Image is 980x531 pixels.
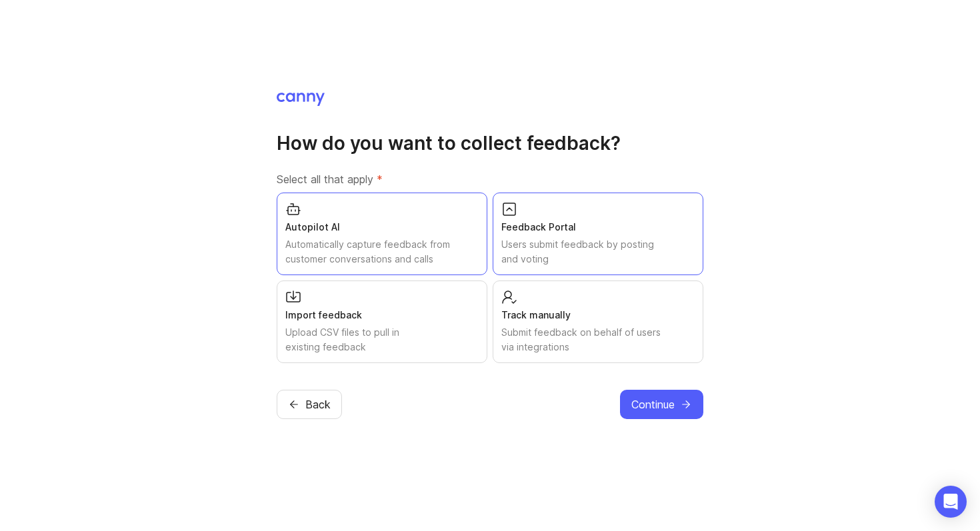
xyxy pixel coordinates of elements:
[935,486,967,518] div: Open Intercom Messenger
[493,193,703,275] button: Feedback PortalUsers submit feedback by posting and voting
[285,220,479,235] div: Autopilot AI
[277,280,487,363] button: Import feedbackUpload CSV files to pull in existing feedback
[277,131,703,155] h1: How do you want to collect feedback?
[620,390,703,419] button: Continue
[277,193,487,275] button: Autopilot AIAutomatically capture feedback from customer conversations and calls
[277,93,325,106] img: Canny Home
[305,396,331,412] span: Back
[493,280,703,363] button: Track manuallySubmit feedback on behalf of users via integrations
[277,171,703,187] label: Select all that apply
[285,325,479,354] div: Upload CSV files to pull in existing feedback
[277,390,342,419] button: Back
[285,237,479,266] div: Automatically capture feedback from customer conversations and calls
[501,308,695,322] div: Track manually
[285,308,479,322] div: Import feedback
[501,220,695,235] div: Feedback Portal
[501,325,695,354] div: Submit feedback on behalf of users via integrations
[501,237,695,266] div: Users submit feedback by posting and voting
[631,396,675,412] span: Continue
